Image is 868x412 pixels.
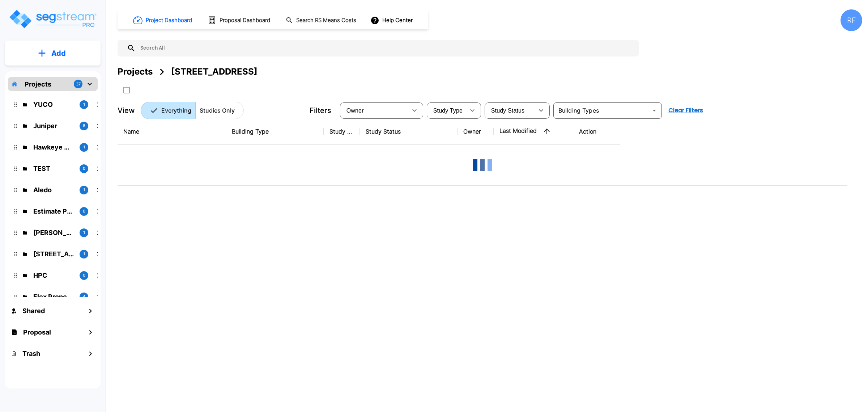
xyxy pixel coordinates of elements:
[83,294,85,300] p: 4
[324,118,360,145] th: Study Type
[33,185,74,195] p: Aledo
[171,65,258,78] div: [STREET_ADDRESS]
[33,121,74,131] p: Juniper
[341,100,407,121] div: Select
[22,306,45,316] h1: Shared
[369,13,416,27] button: Help Center
[33,206,74,216] p: Estimate Property
[310,105,331,116] p: Filters
[195,102,244,119] button: Studies Only
[665,103,706,118] button: Clear Filters
[296,16,356,25] h1: Search RS Means Costs
[220,16,270,25] h1: Proposal Dashboard
[83,101,85,108] p: 1
[118,118,226,145] th: Name
[76,81,81,87] p: 37
[22,349,40,358] h1: Trash
[51,48,66,59] p: Add
[83,208,85,214] p: 0
[23,327,51,337] h1: Proposal
[433,108,463,114] span: Study Type
[360,118,458,145] th: Study Status
[83,187,85,193] p: 1
[141,102,244,119] div: Platform
[141,102,196,119] button: Everything
[83,123,85,129] p: 8
[83,230,85,236] p: 1
[33,249,74,259] p: 138 Polecat Lane
[8,9,97,29] img: Logo
[428,100,465,121] div: Select
[458,118,494,145] th: Owner
[33,270,74,280] p: HPC
[83,251,85,257] p: 1
[494,118,573,145] th: Last Modified
[83,165,85,172] p: 0
[200,106,235,115] p: Studies Only
[346,108,364,114] span: Owner
[33,228,74,237] p: Kessler Rental
[5,43,101,64] button: Add
[136,40,635,56] input: Search All
[119,83,134,97] button: SelectAll
[83,272,85,278] p: 0
[841,9,862,31] div: RF
[83,144,85,150] p: 1
[33,164,74,173] p: TEST
[573,118,620,145] th: Action
[146,16,192,25] h1: Project Dashboard
[226,118,324,145] th: Building Type
[556,105,648,115] input: Building Types
[486,100,534,121] div: Select
[468,151,497,180] img: Loading
[33,100,74,109] p: YUCO
[118,105,135,116] p: View
[161,106,191,115] p: Everything
[283,13,360,28] button: Search RS Means Costs
[33,142,74,152] p: Hawkeye Medical LLC
[25,79,51,89] p: Projects
[118,65,153,78] div: Projects
[130,12,196,28] button: Project Dashboard
[205,13,274,28] button: Proposal Dashboard
[33,292,74,302] p: Flex Properties
[491,108,525,114] span: Study Status
[649,105,659,115] button: Open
